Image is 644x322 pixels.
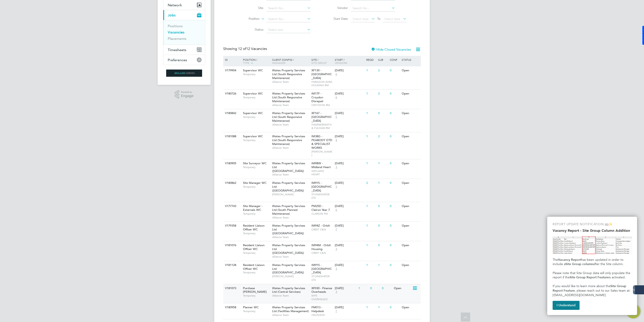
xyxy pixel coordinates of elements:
[389,303,400,312] div: 0
[238,6,263,10] label: Site
[243,134,263,138] span: Supervisor WC
[311,111,332,123] span: XF167 - [GEOGRAPHIC_DATA]
[401,222,420,230] div: Open
[553,289,631,297] span: , please reach out to our Sales team at: [EMAIL_ADDRESS][DOMAIN_NAME]
[401,179,420,187] div: Open
[224,284,240,293] div: V181073
[243,286,267,294] span: Purchase [PERSON_NAME]
[389,241,400,250] div: 0
[272,146,309,150] span: Alliance Team
[393,284,412,293] div: Open
[553,228,632,233] h2: Vacancy Report - Site Group Column Addition
[377,241,389,250] div: 0
[311,68,332,80] span: XF130 - [GEOGRAPHIC_DATA]
[311,169,333,176] span: MIDLAND HEART
[223,47,268,51] div: Showing
[181,90,194,94] span: Powered by
[377,261,389,269] div: 1
[335,72,338,76] span: 6
[272,123,309,126] span: Alliance Team
[272,193,309,196] span: [PERSON_NAME]
[224,56,240,63] div: ID
[243,161,267,165] span: Site Surveyor WC
[365,159,377,168] div: 1
[357,284,369,293] div: 1
[243,165,270,169] span: Temporary
[311,212,333,216] span: CLARION PM
[243,263,265,271] span: Resident Liaison Officer WC
[272,103,309,107] span: Alliance Team
[311,103,333,107] span: CROYDON RM
[311,305,324,313] span: FM013 - Helpdesk
[240,56,271,67] div: Position /
[243,212,270,216] span: Temporary
[168,30,184,34] a: Vacancies
[570,275,609,279] strong: Site Group Report Feature
[335,243,364,247] div: [DATE]
[311,123,333,130] span: HAMMERSMITH & FULHAM RM
[365,56,377,63] div: Reqd
[224,222,240,230] div: V179358
[553,284,627,293] strong: Site Group Report Feature
[553,222,632,227] p: REPORT UPDATE NOTIFICATION 📖✨
[272,235,309,239] span: Alliance Team
[553,284,610,288] span: If you would like to learn more about the
[335,247,338,251] span: 3
[224,261,240,269] div: V181128
[335,181,364,185] div: [DATE]
[310,56,334,67] div: Site /
[311,61,327,65] span: Site Group
[335,224,364,228] div: [DATE]
[311,263,332,275] span: IM91S - [GEOGRAPHIC_DATA]
[565,262,593,266] strong: Site Group column
[365,222,377,230] div: 1
[243,224,265,231] span: Resident Liaison Officer WC
[401,90,420,98] div: Open
[593,262,624,266] span: after the Site column.
[335,69,364,72] div: [DATE]
[401,241,420,250] div: Open
[311,150,333,157] span: [PERSON_NAME]
[365,241,377,250] div: 1
[371,47,411,52] label: Hide Closed Vacancies
[234,17,260,21] label: Position
[243,111,263,115] span: Supervisor WC
[224,241,240,250] div: V181076
[401,56,420,63] div: Status
[335,290,338,294] span: 3
[272,224,305,235] span: Wates Property Services Ltd ([GEOGRAPHIC_DATA])
[335,267,338,271] span: 3
[401,261,420,269] div: Open
[311,92,324,103] span: IM17F - Croydon Disrepair
[311,228,333,231] span: ORBIT C&N
[243,185,270,189] span: Temporary
[238,27,263,32] label: Status
[377,109,389,117] div: 0
[401,109,420,117] div: Open
[335,115,338,119] span: 5
[311,243,331,251] span: IM94M - Orbit Housing
[243,305,259,309] span: Planner WC
[365,109,377,117] div: 1
[243,138,270,142] span: Temporary
[272,61,285,65] span: Manager
[168,24,183,28] a: Positions
[168,36,186,41] a: Placements
[272,181,305,192] span: Wates Property Services Ltd ([GEOGRAPHIC_DATA])
[238,47,267,51] span: 12 Vacancies
[322,6,348,10] label: Vendor
[389,66,400,75] div: 0
[365,179,377,187] div: 2
[553,258,624,266] span: has been updated in order to include a
[311,313,333,317] span: HELPDESK
[335,111,364,115] div: [DATE]
[243,204,262,212] span: Site Manager - Externals WC
[335,208,338,212] span: 6
[272,111,305,123] span: Wates Property Services Ltd (South Responsive Maintenance)
[401,66,420,75] div: Open
[224,159,240,168] div: V180905
[553,258,558,262] span: The
[243,243,265,251] span: Resident Liaison Officer WC
[272,173,309,176] span: Alliance Team
[238,47,246,51] span: 12 of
